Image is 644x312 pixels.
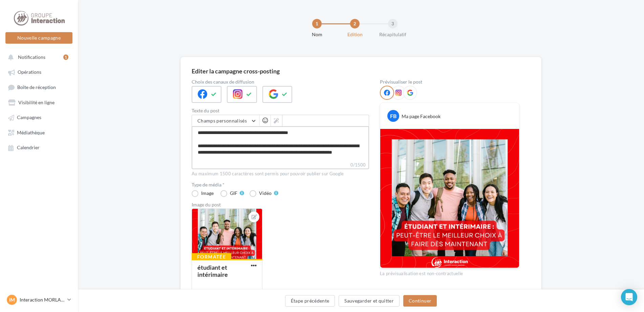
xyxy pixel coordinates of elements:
[339,295,400,307] button: Sauvegarder et quitter
[192,161,369,169] label: 0/1500
[18,99,55,105] span: Visibilité en ligne
[380,268,519,277] div: La prévisualisation est non-contractuelle
[192,171,369,177] div: Au maximum 1500 caractères sont permis pour pouvoir publier sur Google
[402,113,441,120] div: Ma page Facebook
[192,253,231,261] div: Formatée
[192,80,369,84] label: Choix des canaux de diffusion
[387,110,399,122] div: FB
[333,31,377,38] div: Edition
[17,145,40,151] span: Calendrier
[192,202,369,207] div: Image du post
[201,191,214,196] div: Image
[63,54,68,60] div: 1
[295,31,339,38] div: Nom
[380,80,519,84] div: Prévisualiser le post
[230,191,237,196] div: GIF
[192,115,259,127] button: Champs personnalisés
[371,31,414,38] div: Récapitulatif
[4,66,74,78] a: Opérations
[18,69,41,75] span: Opérations
[17,84,56,90] span: Boîte de réception
[350,19,360,28] div: 2
[18,54,45,60] span: Notifications
[403,295,437,307] button: Continuer
[4,141,74,153] a: Calendrier
[192,108,369,113] label: Texte du post
[4,51,71,63] button: Notifications 1
[312,19,322,28] div: 1
[197,264,228,278] div: étudiant et intérimaire
[5,293,72,306] a: IM Interaction MORLAIX
[17,115,41,120] span: Campagnes
[9,296,15,303] span: IM
[285,295,335,307] button: Étape précédente
[17,130,45,135] span: Médiathèque
[4,111,74,123] a: Campagnes
[621,289,637,305] div: Open Intercom Messenger
[197,118,247,124] span: Champs personnalisés
[192,182,369,187] label: Type de média *
[259,191,272,196] div: Vidéo
[4,96,74,108] a: Visibilité en ligne
[20,296,65,303] p: Interaction MORLAIX
[5,32,72,44] button: Nouvelle campagne
[192,68,280,74] div: Editer la campagne cross-posting
[4,81,74,93] a: Boîte de réception
[388,19,398,28] div: 3
[4,126,74,138] a: Médiathèque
